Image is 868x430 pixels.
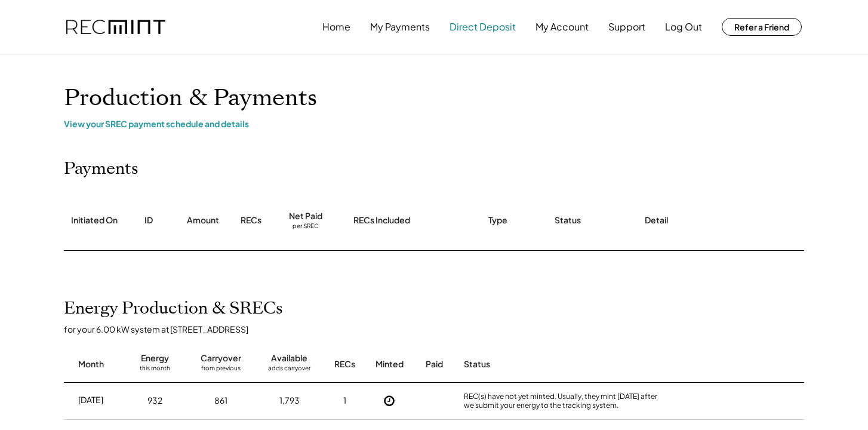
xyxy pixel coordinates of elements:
div: Amount [187,214,219,226]
div: Carryover [201,352,241,364]
div: Status [464,358,667,370]
div: 932 [147,395,162,407]
div: 861 [214,395,227,407]
div: View your SREC payment schedule and details [64,118,804,129]
button: Direct Deposit [450,15,516,39]
h2: Payments [64,159,138,179]
button: Home [322,15,350,39]
div: per SREC [293,222,319,231]
div: 1,793 [279,395,300,407]
div: Net Paid [289,210,322,222]
button: Log Out [665,15,702,39]
button: My Payments [370,15,430,39]
div: Type [488,214,507,226]
div: Paid [426,358,443,370]
button: Refer a Friend [722,18,802,36]
div: ID [144,214,153,226]
div: RECs Included [353,214,410,226]
div: Initiated On [71,214,118,226]
h2: Energy Production & SRECs [64,299,283,319]
button: Support [608,15,645,39]
button: Not Yet Minted [380,392,398,410]
div: adds carryover [268,364,310,376]
img: recmint-logotype%403x.png [66,20,165,35]
h1: Production & Payments [64,84,804,112]
div: 1 [343,395,346,407]
div: REC(s) have not yet minted. Usually, they mint [DATE] after we submit your energy to the tracking... [464,392,667,410]
div: [DATE] [78,394,103,406]
div: this month [140,364,170,376]
div: from previous [201,364,241,376]
button: My Account [535,15,589,39]
div: Month [78,358,104,370]
div: for your 6.00 kW system at [STREET_ADDRESS] [64,324,816,334]
div: Energy [141,352,169,364]
div: Detail [645,214,668,226]
div: Available [271,352,307,364]
div: Minted [375,358,404,370]
div: RECs [241,214,261,226]
div: RECs [334,358,355,370]
div: Status [555,214,581,226]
